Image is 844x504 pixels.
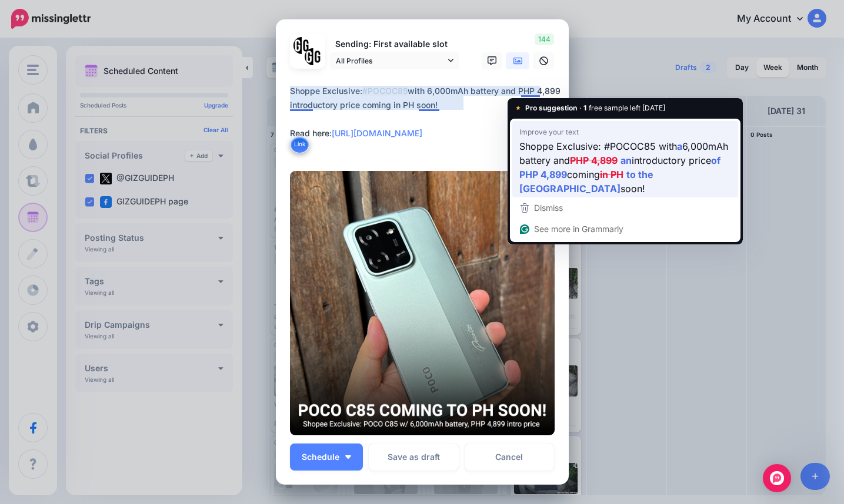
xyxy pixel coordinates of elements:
[336,55,445,67] span: All Profiles
[302,453,339,461] span: Schedule
[763,464,791,492] div: Open Intercom Messenger
[535,33,554,45] span: 144
[330,52,459,69] a: All Profiles
[369,443,459,471] button: Save as draft
[290,84,561,140] div: Shoppe Exclusive: with 6,000mAh battery and PHP 4,899 introductory price coming in PH soon! Read ...
[290,443,363,471] button: Schedule
[290,84,561,154] textarea: To enrich screen reader interactions, please activate Accessibility in Grammarly extension settings
[293,37,311,54] img: 353459792_649996473822713_4483302954317148903_n-bsa138318.png
[330,38,459,51] p: Sending: First available slot
[290,136,309,153] button: Link
[290,171,555,435] img: EO8X1W9PO64GVHWGM1MW9YUGG0JQG0U9.png
[305,48,322,65] img: JT5sWCfR-79925.png
[345,455,351,459] img: arrow-down-white.png
[465,443,555,471] a: Cancel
